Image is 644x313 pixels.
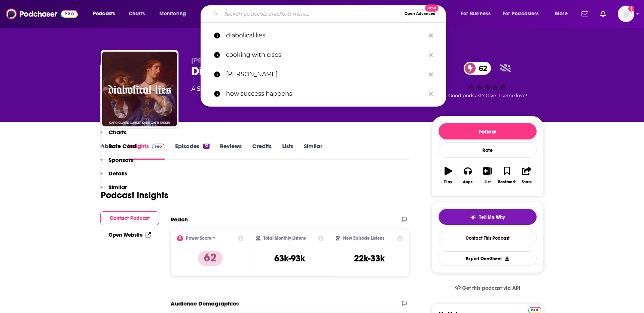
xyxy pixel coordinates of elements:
span: Good podcast? Give it some love! [448,93,527,98]
span: 62 [471,62,491,75]
a: Open Website [109,232,151,238]
button: Share [517,162,536,189]
div: Bookmark [498,180,516,184]
a: Get this podcast via API [449,279,527,297]
p: Rate Card [109,142,136,150]
a: Episodes31 [175,142,209,160]
button: open menu [498,8,550,20]
a: Reviews [220,142,242,160]
div: A podcast [191,85,297,93]
img: Podchaser - Follow, Share and Rate Podcasts [6,7,78,21]
a: Charts [124,8,149,20]
p: how success happens [226,84,425,104]
button: Similar [100,184,127,197]
div: 31 [203,144,209,149]
span: [PERSON_NAME] & [PERSON_NAME] [PERSON_NAME] [191,57,362,64]
button: Open AdvancedNew [401,9,439,18]
button: open menu [154,8,196,20]
h3: 63k-93k [274,253,305,264]
a: how success happens [201,84,446,104]
p: cooking with cisos [226,45,425,65]
button: Follow [439,123,537,139]
button: Show profile menu [618,6,634,22]
a: Similar [304,142,322,160]
p: Sponsors [109,156,133,163]
button: Details [100,170,127,184]
h3: 22k-33k [354,253,385,264]
div: Search podcasts, credits, & more... [208,5,453,22]
input: Search podcasts, credits, & more... [221,8,401,20]
span: For Podcasters [503,9,539,19]
span: Get this podcast via API [462,285,520,291]
p: Similar [109,184,127,191]
div: Play [444,180,452,184]
button: open menu [550,8,577,20]
p: naveen rao [226,65,425,84]
button: Sponsors [100,156,133,170]
button: Export One-Sheet [439,251,537,266]
span: New [425,4,439,12]
a: cooking with cisos [201,45,446,65]
a: Show notifications dropdown [579,7,591,20]
div: List [485,180,491,184]
div: Share [522,180,532,184]
div: 62Good podcast? Give it some love! [431,57,544,103]
button: tell me why sparkleTell Me Why [439,209,537,225]
h2: Audience Demographics [171,300,239,307]
span: Logged in as inkhouseNYC [618,6,634,22]
span: Tell Me Why [479,214,505,220]
a: Contact This Podcast [439,231,537,245]
div: Rate [439,142,537,158]
a: 62 [464,62,491,75]
h2: Total Monthly Listens [263,236,306,241]
button: Apps [458,162,477,189]
span: Charts [129,9,145,19]
span: Open Advanced [405,12,436,16]
img: User Profile [618,6,634,22]
p: 62 [198,251,223,266]
a: Show notifications dropdown [597,7,609,20]
span: More [555,9,568,19]
a: Lists [282,142,293,160]
button: open menu [88,8,125,20]
span: Monitoring [159,9,186,19]
p: diabolical lies [226,26,425,45]
p: Details [109,170,127,177]
a: [PERSON_NAME] [201,65,446,84]
svg: Add a profile image [628,6,634,12]
span: Podcasts [93,9,115,19]
img: Podchaser Pro [528,307,541,313]
h2: New Episode Listens [343,236,384,241]
h2: Reach [171,216,188,223]
button: List [477,162,497,189]
button: Play [439,162,458,189]
button: open menu [456,8,500,20]
button: Bookmark [497,162,517,189]
a: diabolical lies [201,26,446,45]
a: Pro website [528,306,541,313]
a: Credits [252,142,272,160]
a: Society [197,85,219,92]
img: Diabolical Lies [102,52,177,126]
button: Rate Card [100,142,136,156]
button: Contact Podcast [100,211,159,225]
h2: Power Score™ [186,236,215,241]
div: Apps [463,180,473,184]
img: tell me why sparkle [470,214,476,220]
span: For Business [461,9,491,19]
